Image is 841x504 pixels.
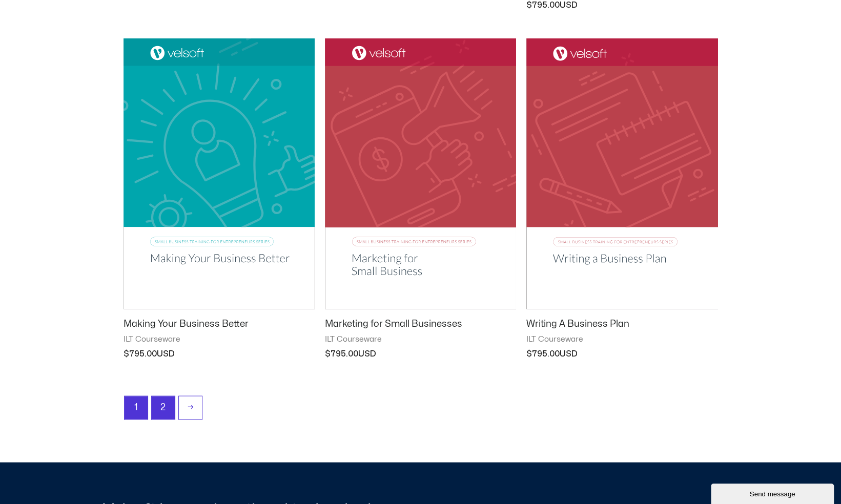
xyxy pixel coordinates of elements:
span: $ [526,1,532,9]
img: Marketing for Small Businesses [325,38,516,309]
bdi: 795.00 [526,349,560,358]
a: Marketing for Small Businesses [325,318,516,334]
a: Writing A Business Plan [526,318,717,334]
bdi: 795.00 [325,349,358,358]
span: $ [325,349,331,358]
img: Making Your Business Better [124,38,315,309]
iframe: chat widget [711,481,836,504]
a: Making Your Business Better [124,318,315,334]
span: ILT Courseware [325,334,516,344]
a: Page 2 [152,396,175,419]
bdi: 795.00 [526,1,560,9]
h2: Marketing for Small Businesses [325,318,516,329]
span: ILT Courseware [526,334,717,344]
img: Writing A Business Plan [526,38,717,309]
bdi: 795.00 [124,349,157,358]
span: $ [124,349,129,358]
span: $ [526,349,532,358]
span: Page 1 [125,396,148,419]
h2: Making Your Business Better [124,318,315,329]
span: ILT Courseware [124,334,315,344]
nav: Product Pagination [124,395,718,425]
a: → [179,396,202,419]
h2: Writing A Business Plan [526,318,717,329]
